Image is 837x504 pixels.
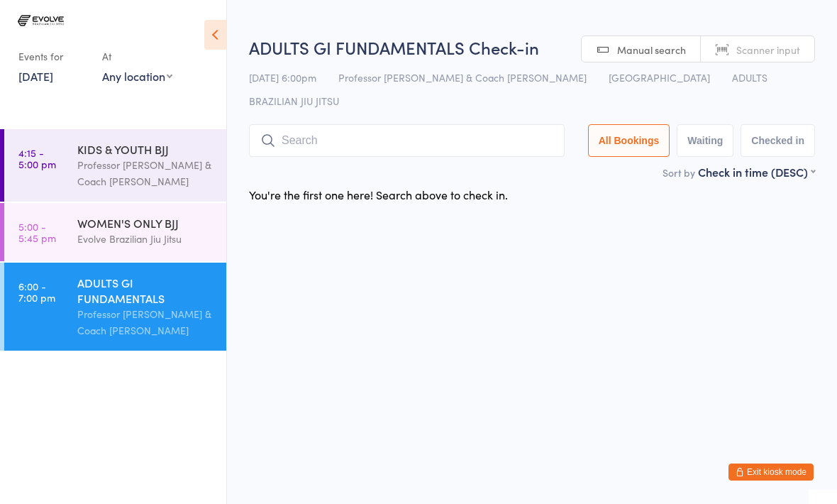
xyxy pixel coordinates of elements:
[4,203,226,261] a: 5:00 -5:45 pmWOMEN'S ONLY BJJEvolve Brazilian Jiu Jitsu
[77,306,214,339] div: Professor [PERSON_NAME] & Coach [PERSON_NAME]
[77,275,214,306] div: ADULTS GI FUNDAMENTALS
[728,464,814,481] button: Exit kiosk mode
[249,70,316,84] span: [DATE] 6:00pm
[18,221,56,243] time: 5:00 - 5:45 pm
[617,43,686,57] span: Manual search
[77,157,214,190] div: Professor [PERSON_NAME] & Coach [PERSON_NAME]
[249,35,815,59] h2: ADULTS GI FUNDAMENTALS Check-in
[677,124,733,157] button: Waiting
[609,70,710,84] span: [GEOGRAPHIC_DATA]
[4,129,226,202] a: 4:15 -5:00 pmKIDS & YOUTH BJJProfessor [PERSON_NAME] & Coach [PERSON_NAME]
[18,147,56,170] time: 4:15 - 5:00 pm
[741,124,815,157] button: Checked in
[77,215,214,231] div: WOMEN'S ONLY BJJ
[338,70,587,84] span: Professor [PERSON_NAME] & Coach [PERSON_NAME]
[77,141,214,157] div: KIDS & YOUTH BJJ
[698,164,815,180] div: Check in time (DESC)
[18,68,53,84] a: [DATE]
[663,165,695,180] label: Sort by
[588,124,670,157] button: All Bookings
[14,11,67,31] img: Evolve Brazilian Jiu Jitsu
[4,263,226,351] a: 6:00 -7:00 pmADULTS GI FUNDAMENTALSProfessor [PERSON_NAME] & Coach [PERSON_NAME]
[18,45,88,68] div: Events for
[18,280,55,303] time: 6:00 - 7:00 pm
[249,187,508,202] div: You're the first one here! Search above to check in.
[77,231,214,247] div: Evolve Brazilian Jiu Jitsu
[736,43,800,57] span: Scanner input
[102,45,172,68] div: At
[249,124,565,157] input: Search
[102,68,172,84] div: Any location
